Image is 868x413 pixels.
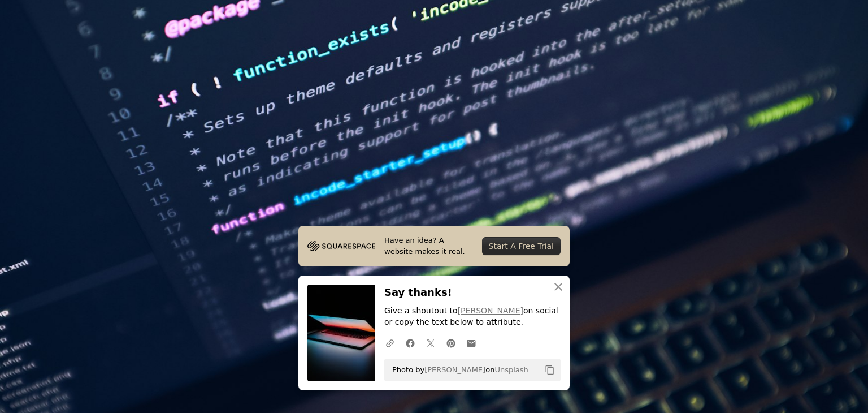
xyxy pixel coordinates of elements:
a: Share over email [461,332,481,354]
a: [PERSON_NAME] [424,365,485,374]
p: Give a shoutout to on social or copy the text below to attribute. [384,306,561,328]
a: Unsplash [494,365,528,374]
img: file-1705255347840-230a6ab5bca9image [307,238,375,255]
span: Have an idea? A website makes it real. [384,235,473,257]
h3: Say thanks! [384,285,561,301]
a: Share on Pinterest [441,332,461,354]
span: Photo by on [387,361,528,379]
a: Share on Facebook [400,332,420,354]
a: Share on Twitter [420,332,441,354]
button: Copy to clipboard [540,360,559,380]
div: Start A Free Trial [482,237,561,255]
a: [PERSON_NAME] [458,306,523,315]
a: Have an idea? A website makes it real.Start A Free Trial [298,226,570,266]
